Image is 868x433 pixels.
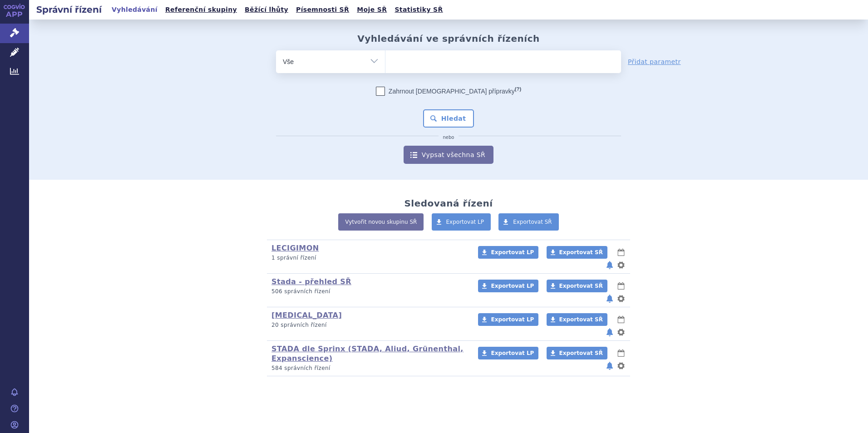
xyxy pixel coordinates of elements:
[242,4,291,16] a: Běžící lhůty
[357,33,540,44] h2: Vyhledávání ve správních řízeních
[547,280,607,292] a: Exportovat SŘ
[271,277,351,286] a: Stada - přehled SŘ
[439,135,459,140] i: nebo
[628,57,681,66] a: Přidat parametr
[354,4,390,16] a: Moje SŘ
[478,313,538,326] a: Exportovat LP
[271,321,466,329] p: 20 správních řízení
[423,109,474,128] button: Hledat
[376,87,521,96] label: Zahrnout [DEMOGRAPHIC_DATA] přípravky
[271,364,466,372] p: 584 správních řízení
[446,219,484,225] span: Exportovat LP
[616,260,626,271] button: nastavení
[616,293,626,304] button: nastavení
[616,280,626,291] button: lhůty
[29,3,109,16] h2: Správní řízení
[491,283,534,289] span: Exportovat LP
[616,348,626,359] button: lhůty
[271,311,342,320] a: [MEDICAL_DATA]
[616,360,626,371] button: nastavení
[271,244,319,252] a: LECIGIMON
[109,4,160,16] a: Vyhledávání
[404,198,493,209] h2: Sledovaná řízení
[498,213,559,231] a: Exportovat SŘ
[478,347,538,359] a: Exportovat LP
[605,327,614,338] button: notifikace
[491,350,534,356] span: Exportovat LP
[513,219,552,225] span: Exportovat SŘ
[616,247,626,258] button: lhůty
[605,260,614,271] button: notifikace
[432,213,491,231] a: Exportovat LP
[547,246,607,259] a: Exportovat SŘ
[491,249,534,256] span: Exportovat LP
[547,313,607,326] a: Exportovat SŘ
[392,4,445,16] a: Statistiky SŘ
[163,4,240,16] a: Referenční skupiny
[616,314,626,325] button: lhůty
[338,213,424,231] a: Vytvořit novou skupinu SŘ
[559,283,603,289] span: Exportovat SŘ
[478,280,538,292] a: Exportovat LP
[515,86,521,92] abbr: (?)
[293,4,352,16] a: Písemnosti SŘ
[271,254,466,262] p: 1 správní řízení
[559,350,603,356] span: Exportovat SŘ
[605,360,614,371] button: notifikace
[271,288,466,295] p: 506 správních řízení
[547,347,607,359] a: Exportovat SŘ
[491,316,534,323] span: Exportovat LP
[616,327,626,338] button: nastavení
[559,316,603,323] span: Exportovat SŘ
[605,293,614,304] button: notifikace
[404,146,493,164] a: Vypsat všechna SŘ
[559,249,603,256] span: Exportovat SŘ
[271,344,464,363] a: STADA dle Sprinx (STADA, Aliud, Grünenthal, Expanscience)
[478,246,538,259] a: Exportovat LP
